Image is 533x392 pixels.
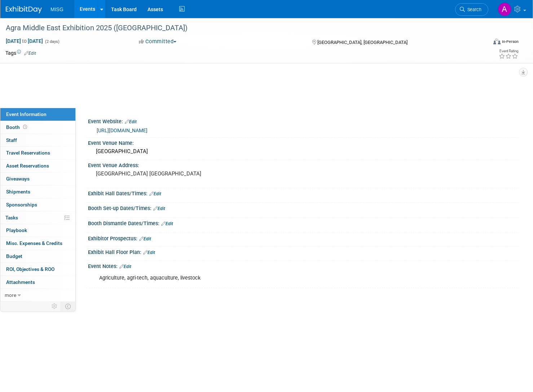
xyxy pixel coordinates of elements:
a: Edit [149,191,161,196]
span: Booth [6,124,28,130]
a: Booth [0,121,75,134]
span: Misc. Expenses & Credits [6,240,62,246]
a: Edit [24,51,36,56]
a: Staff [0,134,75,147]
span: more [5,292,16,298]
a: more [0,289,75,302]
div: Exhibitor Prospectus: [88,233,519,242]
span: Sponsorships [6,202,37,208]
a: Asset Reservations [0,160,75,172]
a: Misc. Expenses & Credits [0,237,75,250]
span: Attachments [6,279,35,285]
a: Sponsorships [0,199,75,211]
span: Budget [6,253,22,259]
span: Playbook [6,227,27,233]
span: to [21,38,28,44]
div: Event Venue Name: [88,138,519,147]
span: Giveaways [6,176,30,182]
td: Tags [5,49,36,57]
a: Budget [0,250,75,263]
span: Event Information [6,111,47,117]
button: Committed [136,38,179,45]
a: Search [455,3,488,16]
span: [GEOGRAPHIC_DATA], [GEOGRAPHIC_DATA] [317,40,408,45]
span: [DATE] [DATE] [5,38,43,44]
a: Edit [143,250,155,255]
span: MISG [50,6,63,12]
span: Staff [6,137,17,143]
a: [URL][DOMAIN_NAME] [97,128,147,133]
div: Event Venue Address: [88,160,519,169]
div: Agriculture, agri-tech, aquaculture, livestock [94,271,436,285]
span: Shipments [6,189,30,195]
div: Booth Dismantle Dates/Times: [88,218,519,227]
a: Attachments [0,276,75,289]
div: Exhibit Hall Dates/Times: [88,188,519,197]
a: Playbook [0,224,75,237]
div: Exhibit Hall Floor Plan: [88,247,519,256]
td: Personalize Event Tab Strip [48,302,61,311]
div: Event Rating [499,49,518,53]
span: (2 days) [44,39,60,44]
a: Tasks [0,211,75,224]
span: ROI, Objectives & ROO [6,266,54,272]
span: Tasks [5,215,18,220]
a: Shipments [0,186,75,198]
td: Toggle Event Tabs [61,302,76,311]
span: Search [465,7,481,12]
div: Booth Set-up Dates/Times: [88,203,519,212]
a: Edit [119,264,131,269]
div: Event Website: [88,116,519,125]
img: ExhibitDay [6,6,42,13]
a: Event Information [0,108,75,121]
a: Edit [153,206,165,211]
a: Giveaways [0,173,75,185]
div: Agra Middle East Exhibition 2025 ([GEOGRAPHIC_DATA]) [3,22,475,35]
div: Event Format [442,37,519,48]
pre: [GEOGRAPHIC_DATA] [GEOGRAPHIC_DATA] [96,170,260,177]
img: Format-Inperson.png [493,39,501,44]
a: Edit [139,236,151,241]
a: Edit [125,119,137,124]
div: In-Person [502,39,519,44]
a: Edit [161,221,173,226]
span: Travel Reservations [6,150,50,156]
div: Event Notes: [88,261,519,270]
span: Asset Reservations [6,163,49,169]
span: Booth not reserved yet [22,124,28,130]
a: Travel Reservations [0,147,75,159]
img: Anjerica Cruz [498,3,511,16]
div: [GEOGRAPHIC_DATA] [93,146,513,157]
a: ROI, Objectives & ROO [0,263,75,276]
